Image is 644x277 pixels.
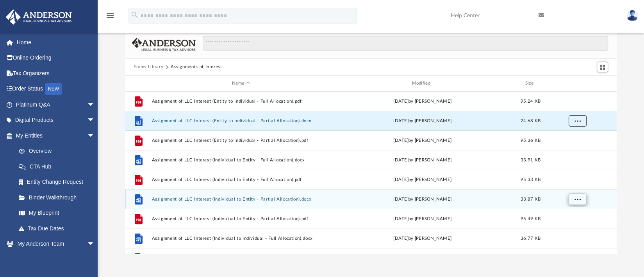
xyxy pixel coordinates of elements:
[333,137,511,144] div: [DATE] by [PERSON_NAME]
[152,236,330,241] button: Assignment of LLC Interest (Individual to Individual - Full Allocation).docx
[11,174,107,190] a: Entity Change Request
[152,118,330,123] button: Assignment of LLC Interest (Entity to Individual - Partial Allocation).docx
[333,176,511,183] div: [DATE] by [PERSON_NAME]
[128,80,148,87] div: id
[171,63,222,71] button: Assignments of Interest
[152,138,330,143] button: Assignment of LLC Interest (Entity to Individual - Partial Allocation).pdf
[4,9,74,25] img: Anderson Advisors Platinum Portal
[569,194,587,205] button: More options
[134,63,163,71] button: Forms Library
[521,197,541,201] span: 33.87 KB
[152,99,330,104] button: Assignment of LLC Interest (Entity to Individual - Full Allocation).pdf
[333,98,511,105] div: [DATE] by [PERSON_NAME]
[11,159,107,174] a: CTA Hub
[152,158,330,163] button: Assignment of LLC Interest (Individual to Entity - Full Allocation).docx
[515,80,546,87] div: Size
[5,236,103,252] a: My Anderson Teamarrow_drop_down
[333,235,511,242] div: [DATE] by [PERSON_NAME]
[87,236,103,252] span: arrow_drop_down
[11,190,107,205] a: Binder Walkthrough
[521,236,541,241] span: 36.77 KB
[5,81,107,97] a: Order StatusNEW
[626,10,638,21] img: User Pic
[87,97,103,113] span: arrow_drop_down
[569,115,587,127] button: More options
[5,112,107,128] a: Digital Productsarrow_drop_down
[333,157,511,164] div: [DATE] by [PERSON_NAME]
[5,97,107,112] a: Platinum Q&Aarrow_drop_down
[5,50,107,66] a: Online Ordering
[5,34,107,50] a: Home
[549,80,604,87] div: id
[5,128,107,143] a: My Entitiesarrow_drop_down
[521,119,541,123] span: 24.68 KB
[521,99,541,103] span: 95.24 KB
[521,138,541,143] span: 95.36 KB
[333,196,511,203] div: [DATE] by [PERSON_NAME]
[152,197,330,202] button: Assignment of LLC Interest (Individual to Entity - Partial Allocation).docx
[151,80,330,87] div: Name
[87,128,103,144] span: arrow_drop_down
[105,15,115,20] a: menu
[333,118,511,125] div: [DATE] by [PERSON_NAME]
[130,11,139,19] i: search
[152,216,330,221] button: Assignment of LLC Interest (Individual to Entity - Partial Allocation).pdf
[203,36,608,51] input: Search files and folders
[333,80,512,87] div: Modified
[521,158,541,162] span: 33.91 KB
[105,11,115,20] i: menu
[11,205,103,221] a: My Blueprint
[125,91,617,253] div: grid
[5,65,107,81] a: Tax Organizers
[11,143,107,159] a: Overview
[597,62,608,72] button: Switch to Grid View
[333,215,511,223] div: [DATE] by [PERSON_NAME]
[45,83,62,95] div: NEW
[152,177,330,182] button: Assignment of LLC Interest (Individual to Entity - Full Allocation).pdf
[87,112,103,129] span: arrow_drop_down
[11,221,107,236] a: Tax Due Dates
[521,177,541,182] span: 95.33 KB
[521,217,541,221] span: 95.49 KB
